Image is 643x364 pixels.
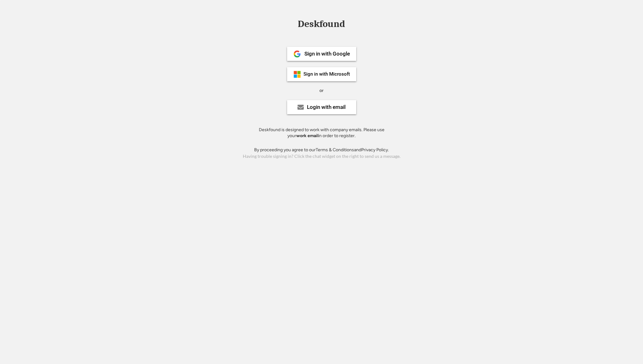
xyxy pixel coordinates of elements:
img: ms-symbollockup_mssymbol_19.png [293,71,301,78]
a: Terms & Conditions [316,147,354,153]
strong: work email [296,133,318,138]
div: Deskfound [295,19,348,29]
div: Login with email [307,104,346,110]
div: By proceeding you agree to our and [254,147,389,153]
div: or [319,88,324,94]
div: Sign in with Microsoft [303,72,350,77]
div: Sign in with Google [304,51,350,56]
div: Deskfound is designed to work with company emails. Please use your in order to register. [251,127,392,139]
img: 1024px-Google__G__Logo.svg.png [293,50,301,58]
a: Privacy Policy. [361,147,389,153]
